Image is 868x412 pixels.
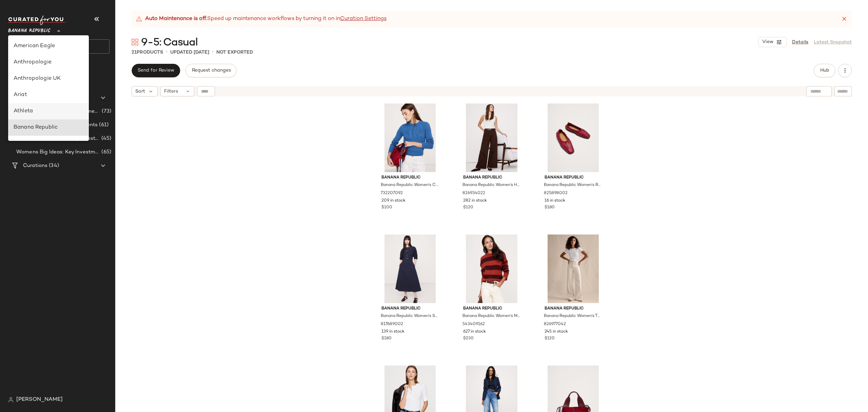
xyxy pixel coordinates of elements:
[462,313,520,319] span: Banana Republic Women's Midweight Cashmere Crew-Neck Sweater Red Stripe Size S
[191,68,231,73] span: Request changes
[463,205,473,211] span: $120
[141,36,198,50] span: 9-5: Casual
[14,91,83,99] div: Ariat
[545,336,555,342] span: $120
[98,121,108,129] span: (61)
[164,88,178,95] span: Filters
[545,205,555,211] span: $180
[14,124,83,132] div: Banana Republic
[23,162,47,170] span: Curations
[458,104,526,172] img: cn60153713.jpg
[462,182,520,188] span: Banana Republic Women's High-Rise Wide-Leg Lightweight Stretch-Cotton Pant Chocolate Brown Size 1...
[544,321,566,327] span: 826977042
[8,16,66,25] img: cfy_white_logo.C9jOOHJF.svg
[216,49,253,56] p: Not Exported
[100,108,111,115] span: (73)
[381,313,438,319] span: Banana Republic Women's Stretch-Cotton Twill Utility Midi Dress Navy Blue Size XS
[135,88,145,95] span: Sort
[762,39,773,45] span: View
[340,15,387,23] a: Curation Settings
[381,329,405,335] span: 139 in stock
[381,321,403,327] span: 817689002
[462,190,485,196] span: 826934022
[463,336,474,342] span: $230
[462,321,485,327] span: 543409162
[132,50,137,55] span: 21
[8,35,89,141] div: undefined-list
[545,198,565,204] span: 16 in stock
[544,313,601,319] span: Banana Republic Women's The Icon Classic Wide-Leg [PERSON_NAME] Size 29 Regular
[376,235,444,303] img: cn59782279.jpg
[539,104,607,172] img: cn60323433.jpg
[132,49,163,56] div: Products
[381,182,438,188] span: Banana Republic Women's Cotton-Silk Crew-Neck Sweater Night Sail Blue Size XS
[47,162,59,170] span: (34)
[145,15,207,23] strong: Auto Maintenance is off.
[16,396,63,404] span: [PERSON_NAME]
[545,306,602,312] span: Banana Republic
[544,190,568,196] span: 825898002
[381,336,392,342] span: $180
[16,148,100,156] span: Womens Big Ideas: Key Investments
[381,198,406,204] span: 209 in stock
[8,23,51,35] span: Banana Republic
[185,64,236,77] button: Request changes
[132,39,138,45] img: svg%3e
[381,306,439,312] span: Banana Republic
[14,42,83,50] div: American Eagle
[381,190,403,196] span: 732207092
[463,175,520,181] span: Banana Republic
[463,198,487,204] span: 282 in stock
[463,329,486,335] span: 627 in stock
[544,182,601,188] span: Banana Republic Women's Ruched Leather Ballet Flat Deep Red Leather Size 6
[758,37,787,47] button: View
[381,175,439,181] span: Banana Republic
[8,397,14,402] img: svg%3e
[170,49,209,56] p: updated [DATE]
[137,68,174,73] span: Send for Review
[100,148,111,156] span: (65)
[14,58,83,67] div: Anthropologie
[539,235,607,303] img: cn60258804.jpg
[463,306,520,312] span: Banana Republic
[458,235,526,303] img: cn59954576.jpg
[166,48,167,56] span: •
[100,135,111,143] span: (45)
[212,48,214,56] span: •
[381,205,392,211] span: $100
[14,107,83,115] div: Athleta
[132,64,180,77] button: Send for Review
[814,64,835,77] button: Hub
[820,68,829,73] span: Hub
[545,175,602,181] span: Banana Republic
[545,329,568,335] span: 245 in stock
[376,104,444,172] img: cn59723430.jpg
[136,15,387,23] div: Speed up maintenance workflows by turning it on in
[14,75,83,83] div: Anthropologie UK
[792,39,808,46] a: Details
[14,140,83,148] div: Bloomingdales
